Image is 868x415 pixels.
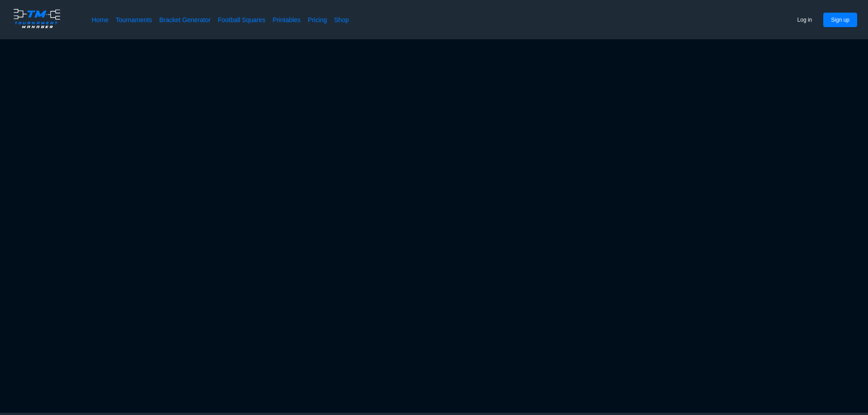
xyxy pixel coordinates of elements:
[116,15,152,24] a: Tournaments
[308,15,327,24] a: Pricing
[159,15,211,24] a: Bracket Generator
[790,13,820,27] button: Log in
[334,15,349,24] a: Shop
[273,15,301,24] a: Printables
[823,13,857,27] button: Sign up
[11,7,63,30] img: logo.ffa97a18e3bf2c7d.png
[218,15,265,24] a: Football Squares
[92,15,108,24] a: Home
